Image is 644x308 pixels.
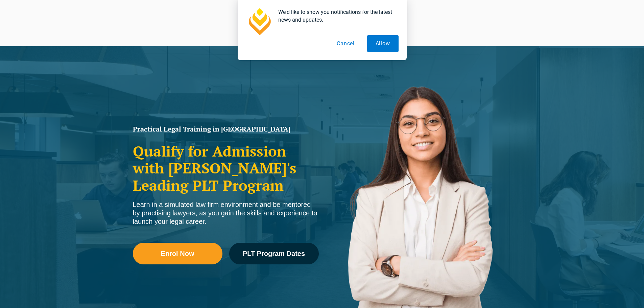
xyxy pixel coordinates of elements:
span: PLT Program Dates [243,250,305,257]
button: Cancel [328,35,363,52]
h1: Practical Legal Training in [GEOGRAPHIC_DATA] [133,126,319,133]
h2: Qualify for Admission with [PERSON_NAME]'s Leading PLT Program [133,143,319,194]
button: Allow [367,35,399,52]
a: PLT Program Dates [229,243,319,264]
div: We'd like to show you notifications for the latest news and updates. [273,8,399,24]
span: Enrol Now [161,250,194,257]
div: Learn in a simulated law firm environment and be mentored by practising lawyers, as you gain the ... [133,200,319,226]
img: notification icon [246,8,273,35]
a: Enrol Now [133,243,222,264]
